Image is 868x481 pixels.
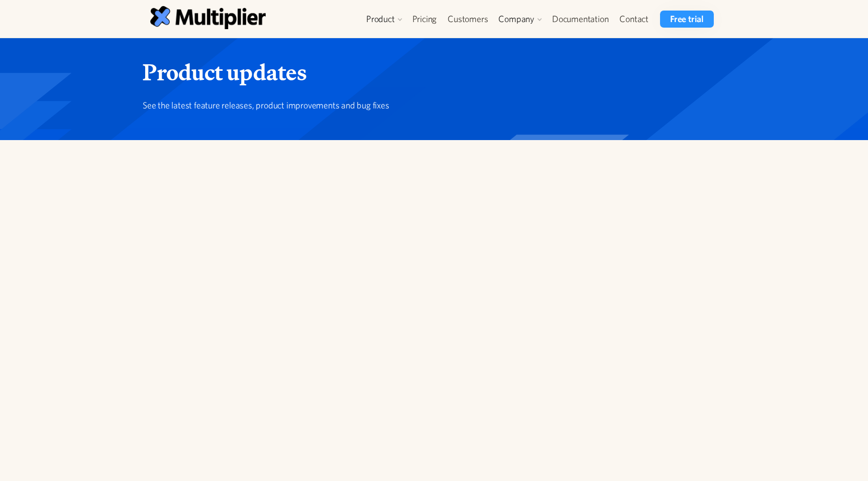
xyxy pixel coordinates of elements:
h1: Product updates [143,58,718,86]
div: Company [498,13,534,25]
p: See the latest feature releases, product improvements and bug fixes [143,98,718,112]
a: Documentation [547,11,614,28]
a: Free trial [660,11,714,28]
div: Company [493,11,547,28]
div: Product [366,13,395,25]
div: Product [361,11,407,28]
a: Pricing [407,11,443,28]
a: Customers [442,11,493,28]
a: Contact [614,11,654,28]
